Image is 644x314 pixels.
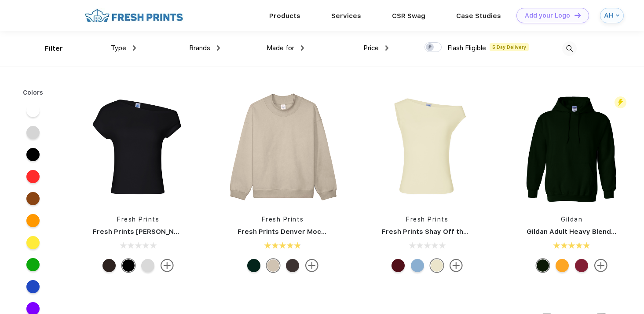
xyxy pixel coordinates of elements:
[238,228,428,236] a: Fresh Prints Denver Mock Neck Heavyweight Sweatshirt
[82,8,186,23] img: fo%20logo%202.webp
[575,259,588,272] div: Cardinal Red
[536,259,549,272] div: Forest Green
[574,13,581,18] img: DT
[111,44,126,52] span: Type
[562,41,577,56] img: desktop_search.svg
[301,45,304,51] img: dropdown.png
[385,45,388,51] img: dropdown.png
[447,44,486,52] span: Flash Eligible
[513,89,630,206] img: func=resize&h=266
[122,259,135,272] div: Black
[262,216,304,223] a: Fresh Prints
[604,12,614,19] div: AH
[450,259,463,272] img: more.svg
[161,259,174,272] img: more.svg
[616,14,619,17] img: arrow_down_blue.svg
[247,259,260,272] div: Forest Green mto
[93,228,264,236] a: Fresh Prints [PERSON_NAME] Off the Shoulder Top
[286,259,299,272] div: Dark Chocolate mto
[45,44,63,54] div: Filter
[141,259,154,272] div: Ash Grey
[331,12,361,20] a: Services
[117,216,159,223] a: Fresh Prints
[269,12,300,20] a: Products
[133,45,136,51] img: dropdown.png
[267,44,294,52] span: Made for
[556,259,569,272] div: Gold
[224,89,341,206] img: func=resize&h=266
[267,259,280,272] div: Sand
[382,228,517,236] a: Fresh Prints Shay Off the Shoulder Tank
[392,259,405,272] div: Burgundy
[16,88,50,97] div: Colors
[369,89,486,206] img: func=resize&h=266
[411,259,424,272] div: Light Blue
[615,96,626,108] img: flash_active_toggle.svg
[189,44,210,52] span: Brands
[561,216,582,223] a: Gildan
[80,89,197,206] img: func=resize&h=266
[102,259,116,272] div: Brown
[594,259,607,272] img: more.svg
[392,12,425,20] a: CSR Swag
[363,44,379,52] span: Price
[406,216,448,223] a: Fresh Prints
[305,259,318,272] img: more.svg
[525,12,570,19] div: Add your Logo
[490,43,529,51] span: 5 Day Delivery
[217,45,220,51] img: dropdown.png
[430,259,443,272] div: Yellow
